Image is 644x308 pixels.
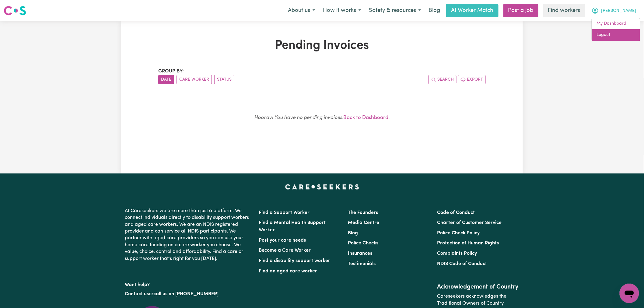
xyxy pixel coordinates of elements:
[348,220,379,225] a: Media Centre
[348,231,358,236] a: Blog
[125,288,251,300] p: or
[348,261,376,266] a: Testimonials
[284,4,319,17] button: About us
[259,210,310,215] a: Find a Support Worker
[365,4,425,17] button: Safety & resources
[437,210,475,215] a: Code of Conduct
[259,238,306,243] a: Post your care needs
[429,75,457,84] button: Search
[259,220,326,233] a: Find a Mental Health Support Worker
[437,283,519,291] h2: Acknowledgement of Country
[214,75,234,84] button: sort invoices by paid status
[344,115,389,120] a: Back to Dashboard
[254,115,344,120] em: Hooray! You have no pending invoices.
[425,4,444,17] a: Blog
[543,4,585,17] a: Find workers
[437,261,487,266] a: NDIS Code of Conduct
[592,29,640,41] a: Logout
[285,184,359,189] a: Careseekers home page
[4,5,26,16] img: Careseekers logo
[125,292,149,296] a: Contact us
[437,251,477,256] a: Complaints Policy
[446,4,499,17] a: AI Worker Match
[437,241,499,246] a: Protection of Human Rights
[592,18,640,41] div: My Account
[348,251,372,256] a: Insurances
[177,75,212,84] button: sort invoices by care worker
[153,292,219,296] a: call us on [PHONE_NUMBER]
[588,4,640,17] button: My Account
[259,269,317,274] a: Find an aged care worker
[458,75,486,84] button: Export
[437,220,502,225] a: Charter of Customer Service
[319,4,365,17] button: How it works
[259,258,330,263] a: Find a disability support worker
[437,231,480,236] a: Police Check Policy
[254,115,390,120] small: .
[125,279,251,288] p: Want help?
[158,69,184,74] span: Group by:
[158,75,174,84] button: sort invoices by date
[503,4,538,17] a: Post a job
[592,18,640,30] a: My Dashboard
[601,8,636,14] span: [PERSON_NAME]
[259,248,311,253] a: Become a Care Worker
[348,241,378,246] a: Police Checks
[4,4,26,18] a: Careseekers logo
[125,205,251,264] p: At Careseekers we are more than just a platform. We connect individuals directly to disability su...
[158,38,486,53] h1: Pending Invoices
[348,210,378,215] a: The Founders
[620,284,639,303] iframe: Button to launch messaging window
